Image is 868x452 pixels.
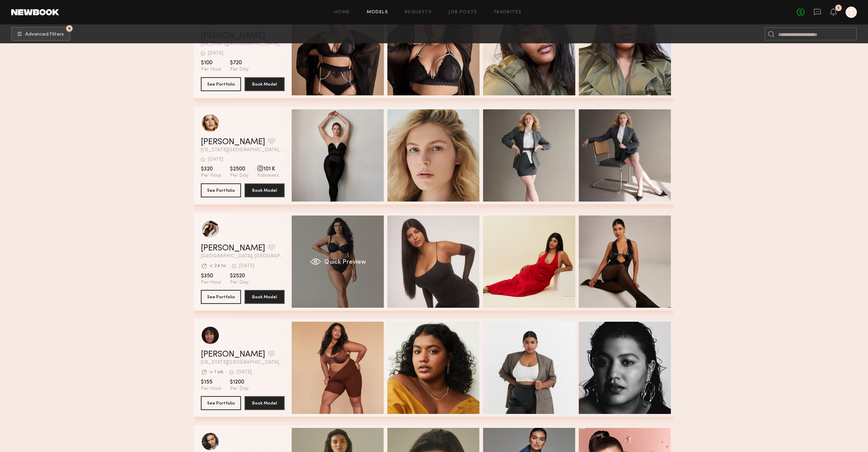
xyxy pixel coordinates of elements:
span: Advanced Filters [25,32,64,37]
span: $1200 [230,379,249,386]
a: T [846,7,857,18]
span: $2500 [230,166,249,173]
button: Book Model [245,396,285,410]
div: 1 [838,6,839,10]
div: < 24 hr [210,264,226,269]
span: $2520 [230,272,249,279]
button: See Portfolio [201,396,241,410]
button: Book Model [245,290,285,304]
button: Book Model [245,77,285,91]
span: Per Hour [201,386,221,392]
span: $320 [201,166,221,173]
div: [DATE] [208,157,223,162]
span: Quick Preview [324,259,366,265]
span: [GEOGRAPHIC_DATA], [GEOGRAPHIC_DATA] [201,254,285,259]
div: > 1 wk [210,370,224,375]
a: [PERSON_NAME] [201,350,265,359]
div: [DATE] [239,264,254,269]
a: Favorites [494,10,522,15]
a: Models [367,10,388,15]
span: Per Hour [201,66,221,73]
span: $350 [201,272,221,279]
span: Per Day [230,173,249,179]
a: Job Posts [448,10,477,15]
div: [DATE] [208,51,223,56]
button: 5Advanced Filters [11,27,70,41]
span: Per Day [230,279,249,286]
span: Per Hour [201,279,221,286]
span: $155 [201,379,221,386]
span: 101 K [257,166,279,173]
a: [PERSON_NAME] [201,138,265,146]
button: Book Model [245,183,285,197]
button: See Portfolio [201,183,241,197]
div: [DATE] [236,370,252,375]
a: [PERSON_NAME] [201,244,265,253]
span: [US_STATE][GEOGRAPHIC_DATA], [GEOGRAPHIC_DATA] [201,42,285,46]
span: Per Day [230,66,249,73]
span: [US_STATE][GEOGRAPHIC_DATA], [GEOGRAPHIC_DATA] [201,360,285,365]
span: Per Hour [201,173,221,179]
button: See Portfolio [201,77,241,91]
a: Home [334,10,350,15]
span: Followers [257,173,279,179]
a: Requests [405,10,432,15]
span: [US_STATE][GEOGRAPHIC_DATA], [GEOGRAPHIC_DATA] [201,148,285,153]
span: $100 [201,59,221,66]
button: See Portfolio [201,290,241,304]
span: $720 [230,59,249,66]
span: Per Day [230,386,249,392]
span: 5 [68,27,71,30]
